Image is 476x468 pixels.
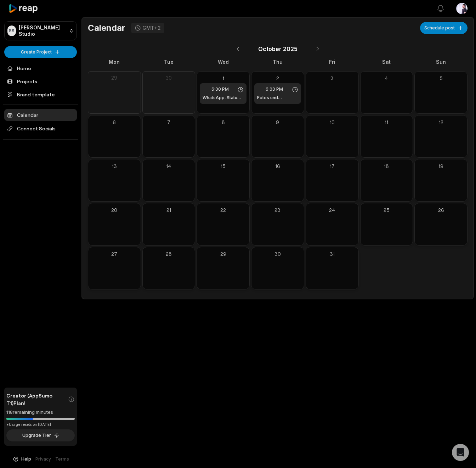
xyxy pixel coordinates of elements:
[6,429,75,441] button: Upgrade Tier
[452,444,469,461] div: Open Intercom Messenger
[6,409,75,416] div: 118 remaining minutes
[203,95,244,101] h1: WhatsApp-Status: Unterschätzte Gefahr | LustReise Shorts
[306,58,359,66] div: Fri
[6,392,68,407] span: Creator (AppSumo T1) Plan!
[4,109,77,121] a: Calendar
[142,58,195,66] div: Tue
[19,24,66,37] p: [PERSON_NAME] Studio
[251,58,304,66] div: Thu
[88,23,125,33] h1: Calendar
[7,26,16,36] div: SS
[91,74,138,81] div: 29
[6,422,75,427] div: *Usage resets on [DATE]
[257,95,298,101] h1: Fotos und Selbstakzeptanz | LustReise Shorts
[4,122,77,135] span: Connect Socials
[88,58,141,66] div: Mon
[420,22,467,34] button: Schedule post
[254,74,301,82] div: 2
[12,456,31,462] button: Help
[258,45,297,53] span: October 2025
[35,456,51,462] a: Privacy
[4,46,77,58] button: Create Project
[4,75,77,87] a: Projects
[211,86,229,92] span: 6:00 PM
[360,58,413,66] div: Sat
[21,456,31,462] span: Help
[414,58,467,66] div: Sun
[4,62,77,74] a: Home
[197,58,250,66] div: Wed
[146,74,192,81] div: 30
[55,456,69,462] a: Terms
[4,89,77,100] a: Brand template
[200,74,246,82] div: 1
[266,86,283,92] span: 6:00 PM
[142,25,161,31] div: GMT+2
